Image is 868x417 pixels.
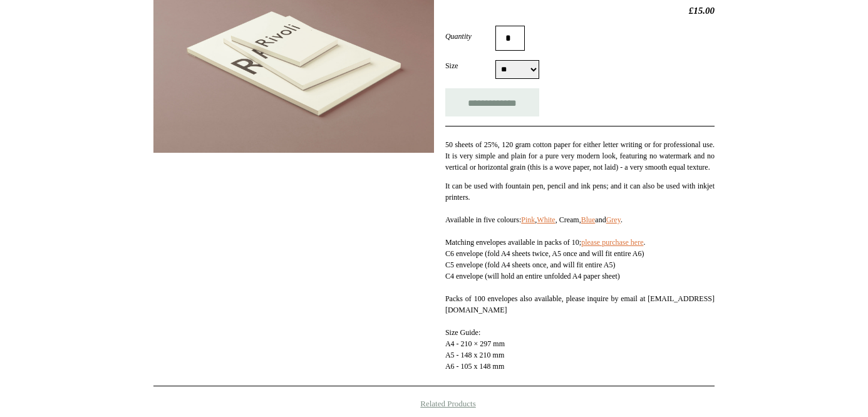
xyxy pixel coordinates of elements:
[537,215,555,224] a: White
[445,60,495,71] label: Size
[581,215,596,224] a: Blue
[445,180,715,372] p: It can be used with fountain pen, pencil and ink pens; and it can also be used with inkjet printe...
[581,238,643,247] a: please purchase here
[121,399,747,409] h4: Related Products
[445,5,715,16] h2: £15.00
[445,31,495,42] label: Quantity
[606,215,621,224] a: Grey
[445,139,715,173] p: 50 sheets of 25%, 120 gram cotton paper for either letter writing or for professional use. It is ...
[521,215,535,224] a: Pink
